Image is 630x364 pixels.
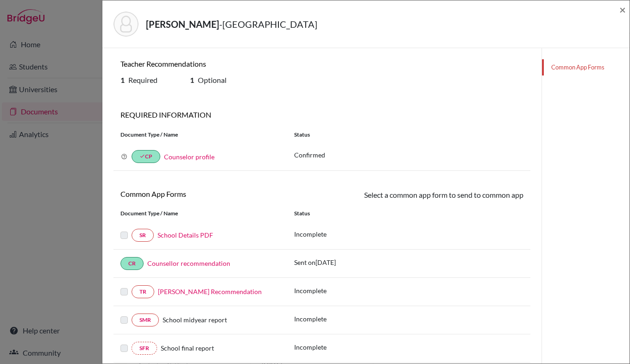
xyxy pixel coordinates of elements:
a: SFR [132,342,157,355]
b: 1 [120,75,125,84]
a: Common App Forms [542,59,630,75]
span: - [GEOGRAPHIC_DATA] [219,19,317,30]
p: Sent on [294,257,336,267]
span: School final report [161,344,214,352]
a: SR [132,229,154,242]
p: Incomplete [294,342,327,352]
a: SMR [132,314,159,326]
p: Incomplete [294,314,327,324]
span: Required [128,75,157,84]
div: Document Type / Name [113,131,287,139]
span: Optional [198,75,227,84]
div: Select a common app form to send to common app [322,189,530,202]
a: CR [120,257,144,270]
strong: [PERSON_NAME] [146,19,219,30]
a: doneCP [132,150,160,163]
a: Counselor profile [164,153,214,161]
div: Status [287,131,530,139]
span: [DATE] [315,258,336,266]
h6: REQUIRED INFORMATION [113,110,530,119]
p: Incomplete [294,286,327,295]
a: School Details PDF [157,231,213,239]
i: done [139,153,145,159]
p: Confirmed [294,150,523,160]
a: TR [132,285,154,298]
h6: Common App Forms [120,189,315,198]
div: Document Type / Name [113,209,287,218]
a: [PERSON_NAME] Recommendation [158,288,262,295]
b: 1 [190,75,194,84]
a: Counsellor recommendation [147,259,230,267]
p: Incomplete [294,229,327,239]
h6: Teacher Recommendations [120,59,315,68]
div: Status [287,209,530,218]
span: School midyear report [163,316,227,324]
span: × [619,3,626,16]
button: Close [619,4,626,15]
